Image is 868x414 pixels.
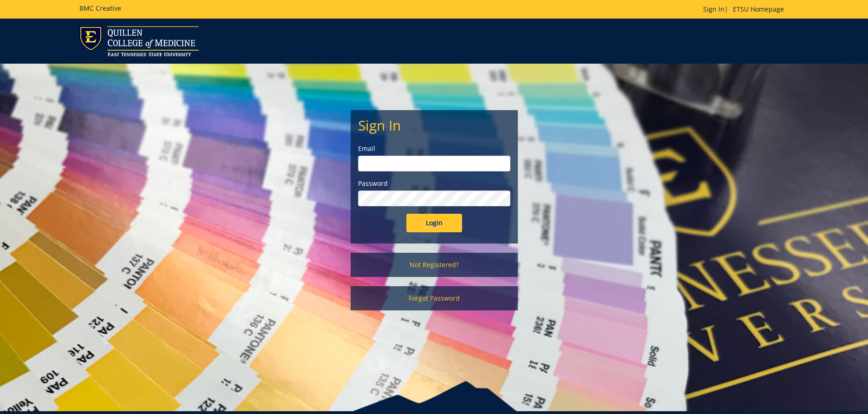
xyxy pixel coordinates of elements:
[728,5,789,13] a: ETSU Homepage
[79,26,199,56] img: ETSU logo
[351,286,518,310] a: Forgot Password
[351,253,518,277] a: Not Registered?
[358,118,510,133] h2: Sign In
[703,5,789,14] p: |
[358,144,510,153] label: Email
[406,214,462,232] input: Login
[358,179,510,188] label: Password
[79,5,121,12] h5: BMC Creative
[703,5,724,13] a: Sign In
